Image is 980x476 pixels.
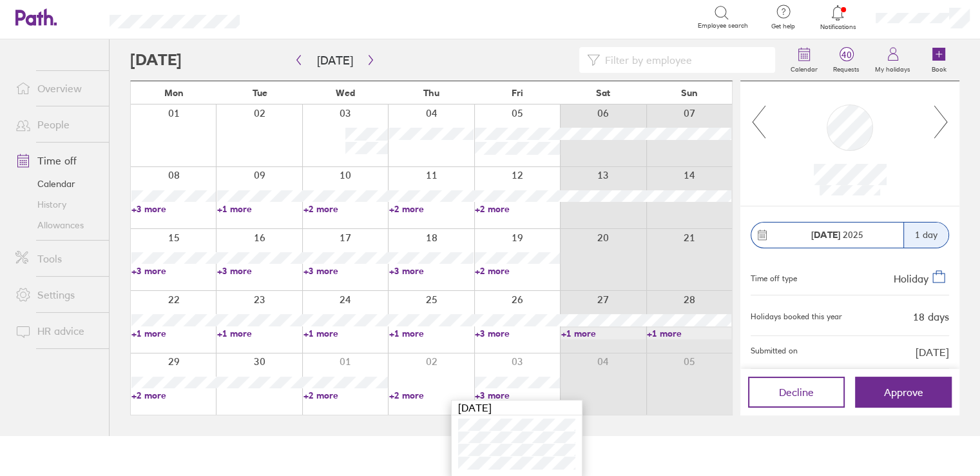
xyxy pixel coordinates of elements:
a: Calendar [783,39,825,81]
a: +2 more [475,265,559,277]
a: +2 more [475,203,559,215]
a: Allowances [5,215,109,235]
div: 1 day [903,223,948,248]
input: Filter by employee [600,48,767,72]
button: Approve [855,377,952,408]
a: +3 more [131,203,216,215]
a: Overview [5,75,109,101]
a: +1 more [389,328,474,339]
a: +1 more [217,203,302,215]
a: HR advice [5,318,109,344]
strong: [DATE] [811,229,840,241]
a: +1 more [561,328,645,339]
a: History [5,194,109,215]
a: +3 more [475,390,559,401]
span: Submitted on [751,346,798,358]
a: Notifications [817,4,859,31]
div: Holidays booked this year [751,312,842,321]
button: Decline [748,377,845,408]
span: 2025 [811,230,863,240]
a: +2 more [389,203,474,215]
a: +3 more [131,265,216,277]
span: [DATE] [916,346,949,358]
a: Book [918,39,959,81]
a: +3 more [389,265,474,277]
span: Employee search [698,22,748,30]
span: Sun [681,88,698,98]
span: Approve [884,386,923,398]
a: Settings [5,282,109,308]
div: 18 days [913,311,949,322]
a: My holidays [867,39,918,81]
div: Search [274,11,307,23]
a: People [5,112,109,137]
div: Time off type [751,269,797,284]
span: 40 [825,50,867,60]
span: Get help [762,23,804,30]
a: 40Requests [825,39,867,81]
a: +3 more [303,265,388,277]
label: Calendar [783,62,825,74]
label: My holidays [867,62,918,74]
a: +3 more [217,265,302,277]
span: Decline [779,386,814,398]
button: [DATE] [307,50,363,71]
a: Tools [5,246,109,272]
a: Calendar [5,174,109,194]
span: Sat [596,88,610,98]
a: +1 more [217,328,302,339]
span: Wed [336,88,355,98]
a: +1 more [647,328,731,339]
span: Notifications [817,23,859,31]
label: Book [924,62,954,74]
span: Fri [512,88,523,98]
a: +1 more [131,328,216,339]
a: +2 more [303,203,388,215]
span: Thu [423,88,439,98]
a: +2 more [303,390,388,401]
a: +3 more [475,328,559,339]
label: Requests [825,62,867,74]
div: [DATE] [452,401,582,415]
span: Holiday [894,272,928,284]
span: Mon [164,88,184,98]
a: +2 more [389,390,474,401]
a: Time off [5,148,109,174]
a: +1 more [303,328,388,339]
span: Tue [252,88,267,98]
a: +2 more [131,390,216,401]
